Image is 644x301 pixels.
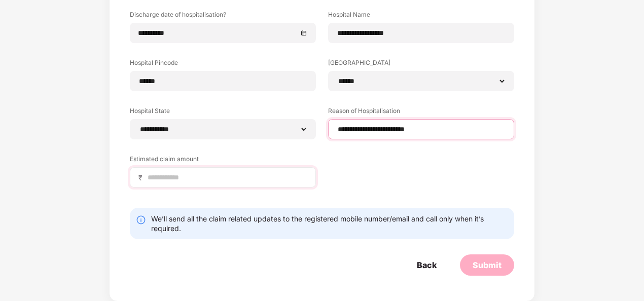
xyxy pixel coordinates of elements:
span: ₹ [138,173,147,182]
label: Discharge date of hospitalisation? [130,10,316,23]
label: Reason of Hospitalisation [328,106,514,119]
label: Hospital Pincode [130,58,316,71]
label: [GEOGRAPHIC_DATA] [328,58,514,71]
label: Hospital State [130,106,316,119]
label: Hospital Name [328,10,514,23]
div: Submit [473,259,502,271]
div: Back [417,259,437,271]
img: svg+xml;base64,PHN2ZyBpZD0iSW5mby0yMHgyMCIgeG1sbnM9Imh0dHA6Ly93d3cudzMub3JnLzIwMDAvc3ZnIiB3aWR0aD... [136,215,146,225]
div: We’ll send all the claim related updates to the registered mobile number/email and call only when... [151,214,508,233]
label: Estimated claim amount [130,155,316,167]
